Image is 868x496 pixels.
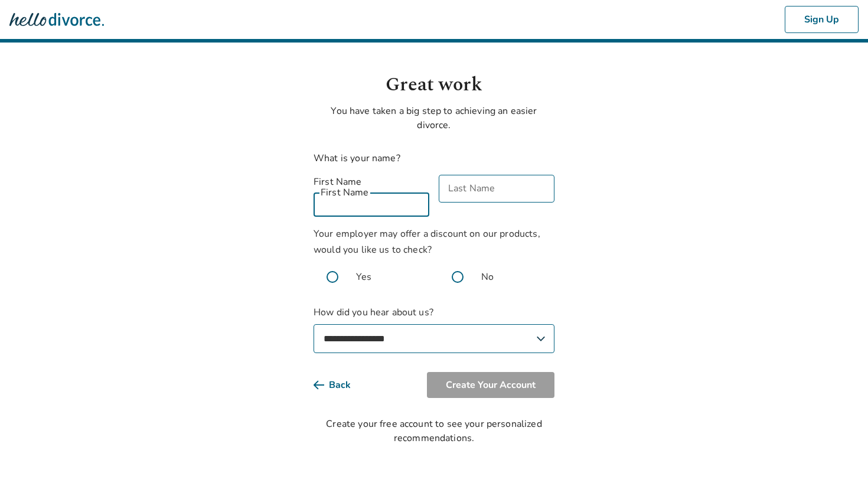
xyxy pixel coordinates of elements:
span: Your employer may offer a discount on our products, would you like us to check? [314,227,540,256]
button: Back [314,372,370,398]
select: How did you hear about us? [314,324,554,353]
img: Hello Divorce Logo [9,8,104,31]
p: You have taken a big step to achieving an easier divorce. [314,104,554,132]
iframe: Chat Widget [809,439,868,496]
span: No [481,270,494,284]
button: Sign Up [785,6,859,33]
button: Create Your Account [427,372,554,398]
div: Create your free account to see your personalized recommendations. [314,417,554,445]
label: How did you hear about us? [314,305,554,353]
h1: Great work [314,71,554,99]
span: Yes [356,270,371,284]
label: What is your name? [314,152,400,165]
label: First Name [314,175,429,189]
